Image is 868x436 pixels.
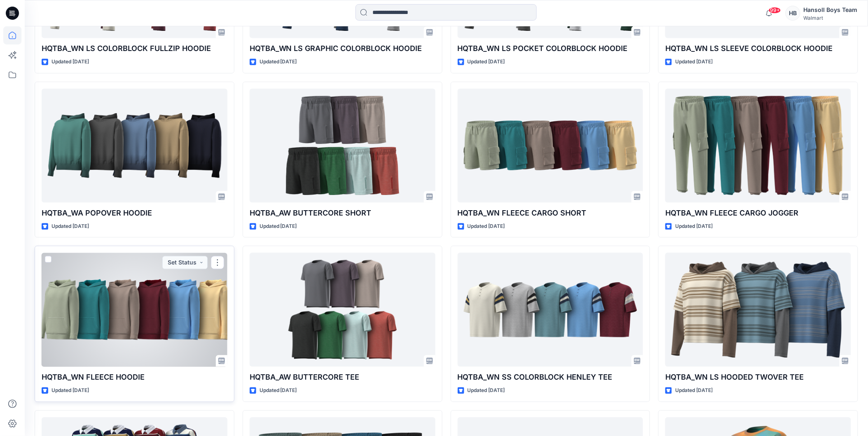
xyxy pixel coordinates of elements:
[250,253,435,367] a: HQTBA_AW BUTTERCORE TEE
[468,223,505,231] p: Updated [DATE]
[675,387,713,395] p: Updated [DATE]
[769,7,781,14] span: 99+
[51,58,89,67] p: Updated [DATE]
[804,15,858,21] div: Walmart
[250,372,435,383] p: HQTBA_AW BUTTERCORE TEE
[665,208,851,219] p: HQTBA_WN FLEECE CARGO JOGGER
[665,253,851,367] a: HQTBA_WN LS HOODED TWOVER TEE
[51,387,89,395] p: Updated [DATE]
[42,89,227,203] a: HQTBA_WA POPOVER HOODIE
[42,208,227,219] p: HQTBA_WA POPOVER HOODIE
[675,58,713,67] p: Updated [DATE]
[804,5,858,15] div: Hansoll Boys Team
[42,372,227,383] p: HQTBA_WN FLEECE HOODIE
[458,253,643,367] a: HQTBA_WN SS COLORBLOCK HENLEY TEE
[665,372,851,383] p: HQTBA_WN LS HOODED TWOVER TEE
[468,58,505,67] p: Updated [DATE]
[665,89,851,203] a: HQTBA_WN FLEECE CARGO JOGGER
[260,58,297,67] p: Updated [DATE]
[458,208,643,219] p: HQTBA_WN FLEECE CARGO SHORT
[458,43,643,55] p: HQTBA_WN LS POCKET COLORBLOCK HOODIE
[42,43,227,55] p: HQTBA_WN LS COLORBLOCK FULLZIP HOODIE
[260,387,297,395] p: Updated [DATE]
[260,223,297,231] p: Updated [DATE]
[250,89,435,203] a: HQTBA_AW BUTTERCORE SHORT
[665,43,851,55] p: HQTBA_WN LS SLEEVE COLORBLOCK HOODIE
[675,223,713,231] p: Updated [DATE]
[468,387,505,395] p: Updated [DATE]
[42,253,227,367] a: HQTBA_WN FLEECE HOODIE
[51,223,89,231] p: Updated [DATE]
[458,89,643,203] a: HQTBA_WN FLEECE CARGO SHORT
[250,208,435,219] p: HQTBA_AW BUTTERCORE SHORT
[458,372,643,383] p: HQTBA_WN SS COLORBLOCK HENLEY TEE
[250,43,435,55] p: HQTBA_WN LS GRAPHIC COLORBLOCK HOODIE
[786,6,800,21] div: HB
